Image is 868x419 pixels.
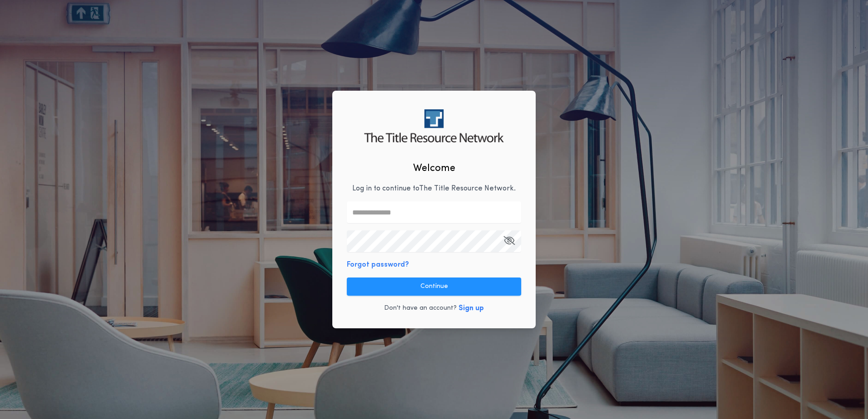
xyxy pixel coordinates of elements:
[364,109,503,142] img: logo
[413,161,455,176] h2: Welcome
[347,278,521,296] button: Continue
[503,230,515,252] button: Open Keeper Popup
[384,304,457,313] p: Don't have an account?
[347,230,521,252] input: Open Keeper Popup
[347,259,409,270] button: Forgot password?
[459,303,484,314] button: Sign up
[352,183,516,194] p: Log in to continue to The Title Resource Network .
